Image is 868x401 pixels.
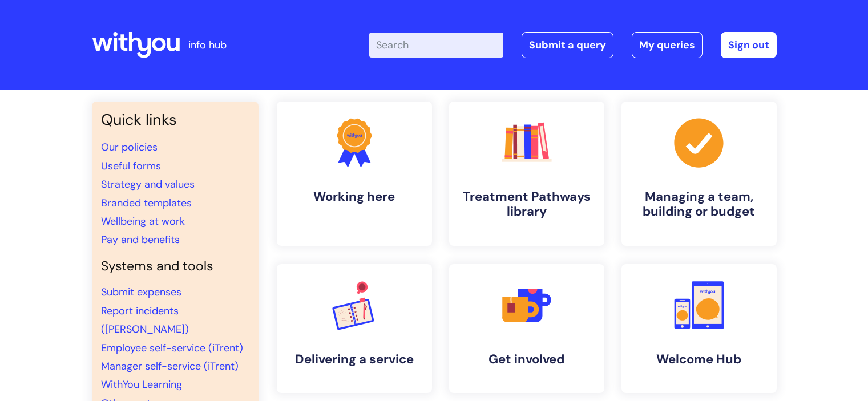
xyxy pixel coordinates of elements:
[101,140,158,154] a: Our policies
[631,352,768,367] h4: Welcome Hub
[101,304,189,336] a: Report incidents ([PERSON_NAME])
[101,214,185,228] a: Wellbeing at work
[277,264,432,393] a: Delivering a service
[632,32,703,58] a: My queries
[721,32,777,58] a: Sign out
[458,352,595,367] h4: Get involved
[101,233,180,246] a: Pay and benefits
[101,378,182,391] a: WithYou Learning
[369,33,503,58] input: Search
[101,177,195,191] a: Strategy and values
[458,189,595,220] h4: Treatment Pathways library
[101,159,161,173] a: Useful forms
[449,264,604,393] a: Get involved
[621,264,777,393] a: Welcome Hub
[631,189,768,220] h4: Managing a team, building or budget
[101,111,249,129] h3: Quick links
[277,102,432,246] a: Working here
[188,36,227,54] p: info hub
[101,285,181,299] a: Submit expenses
[449,102,604,246] a: Treatment Pathways library
[369,32,777,58] div: | -
[101,258,249,274] h4: Systems and tools
[621,102,777,246] a: Managing a team, building or budget
[101,196,192,210] a: Branded templates
[286,352,423,367] h4: Delivering a service
[286,189,423,204] h4: Working here
[101,341,243,355] a: Employee self-service (iTrent)
[522,32,613,58] a: Submit a query
[101,359,239,373] a: Manager self-service (iTrent)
